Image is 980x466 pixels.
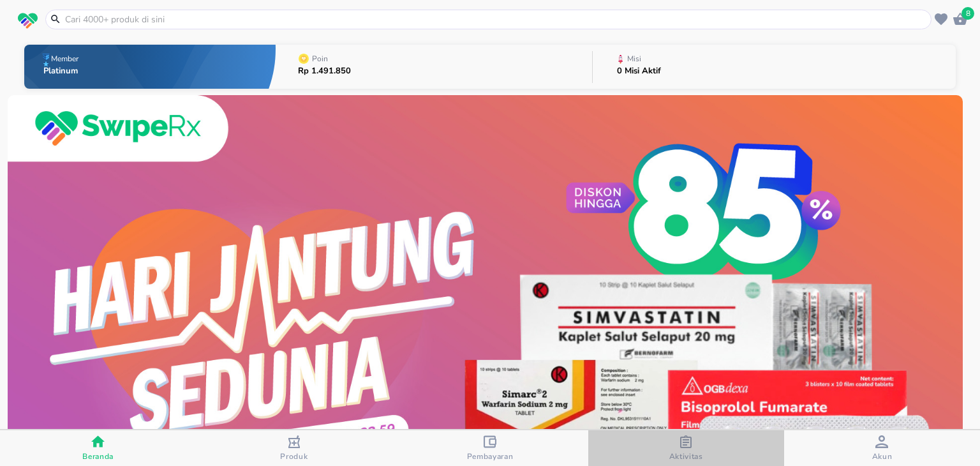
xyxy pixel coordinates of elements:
[276,41,592,92] button: PoinRp 1.491.850
[43,67,81,75] p: Platinum
[872,451,893,462] span: Akun
[18,13,38,29] img: logo_swiperx_s.bd005f3b.svg
[196,430,392,466] button: Produk
[82,451,114,462] span: Beranda
[51,55,78,63] p: Member
[392,430,588,466] button: Pembayaran
[627,55,641,63] p: Misi
[298,67,351,75] p: Rp 1.491.850
[64,13,928,26] input: Cari 4000+ produk di sini
[588,430,784,466] button: Aktivitas
[467,451,514,462] span: Pembayaran
[669,451,703,462] span: Aktivitas
[593,41,956,92] button: Misi0 Misi Aktif
[961,7,974,20] span: 8
[784,430,980,466] button: Akun
[312,55,328,63] p: Poin
[951,10,970,29] button: 8
[617,67,661,75] p: 0 Misi Aktif
[280,451,308,462] span: Produk
[24,41,276,92] button: MemberPlatinum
